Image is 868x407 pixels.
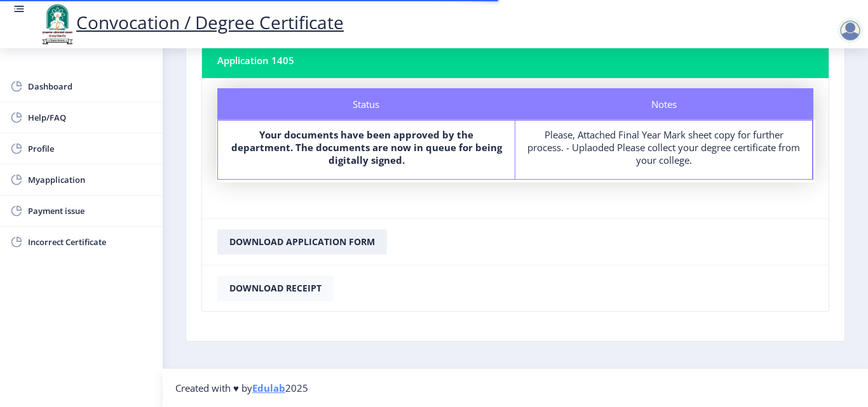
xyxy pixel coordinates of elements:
[38,10,344,34] a: Convocation / Degree Certificate
[175,382,308,394] span: Created with ♥ by 2025
[28,203,153,218] span: Payment issue
[217,276,334,301] button: Download Receipt
[231,128,502,166] b: Your documents have been approved by the department. The documents are now in queue for being dig...
[28,234,153,250] span: Incorrect Certificate
[28,79,153,94] span: Dashboard
[202,43,829,78] nb-card-header: Application 1405
[28,110,153,125] span: Help/FAQ
[252,382,285,394] a: Edulab
[28,172,153,187] span: Myapplication
[217,229,387,255] button: Download Application Form
[527,128,801,166] div: Please, Attached Final Year Mark sheet copy for further process. - Uplaoded Please collect your d...
[217,88,515,120] div: Status
[28,141,153,156] span: Profile
[38,3,76,46] img: logo
[515,88,813,120] div: Notes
